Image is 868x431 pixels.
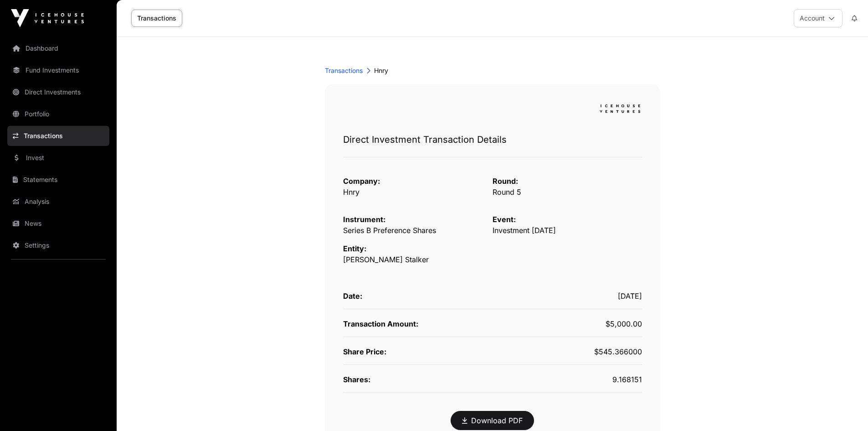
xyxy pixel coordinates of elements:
span: Date: [343,291,362,301]
a: Fund Investments [7,60,109,80]
button: Download PDF [451,411,534,430]
span: Instrument: [343,215,385,224]
a: News [7,213,109,234]
a: Invest [7,148,109,168]
span: Round: [493,177,518,186]
a: Hnry [343,187,360,197]
button: Account [794,9,842,27]
div: [DATE] [493,291,642,301]
span: Company: [343,177,380,186]
img: logo [598,103,642,115]
div: $5,000.00 [493,318,642,329]
span: Share Price: [343,347,386,356]
span: Investment [DATE] [493,226,556,235]
a: Portfolio [7,104,109,124]
h1: Direct Investment Transaction Details [343,133,642,146]
a: Settings [7,235,109,255]
img: Icehouse Ventures Logo [11,9,84,27]
span: [PERSON_NAME] Stalker [343,255,429,264]
div: Hnry [325,66,660,75]
div: $545.366000 [493,346,642,357]
a: Transactions [131,10,182,27]
a: Direct Investments [7,82,109,102]
span: Entity: [343,244,366,253]
a: Transactions [325,66,363,75]
a: Statements [7,170,109,190]
span: Event: [493,215,516,224]
a: Analysis [7,192,109,212]
span: Series B Preference Shares [343,226,436,235]
a: Download PDF [462,415,523,426]
iframe: Chat Widget [822,387,868,431]
a: Transactions [7,126,109,146]
a: Dashboard [7,38,109,58]
span: Transaction Amount: [343,319,418,328]
span: Shares: [343,375,370,384]
span: Round 5 [493,187,521,197]
div: 9.168151 [493,374,642,385]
